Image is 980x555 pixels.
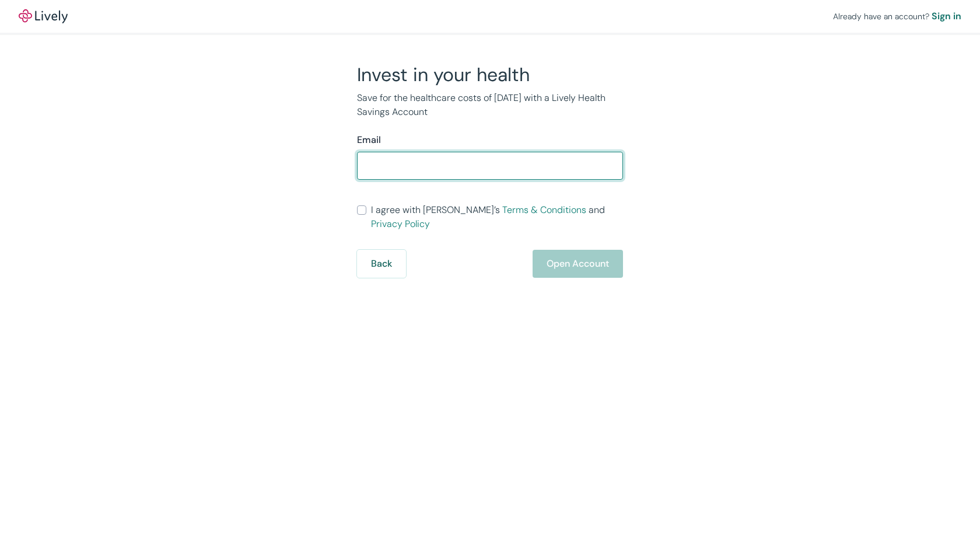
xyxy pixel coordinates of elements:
[357,250,406,278] button: Back
[371,218,430,230] a: Privacy Policy
[357,63,623,86] h2: Invest in your health
[371,203,623,231] span: I agree with [PERSON_NAME]’s and
[833,9,961,23] div: Already have an account?
[19,9,68,23] a: LivelyLively
[19,9,68,23] img: Lively
[357,91,623,119] p: Save for the healthcare costs of [DATE] with a Lively Health Savings Account
[932,9,961,23] a: Sign in
[502,204,586,216] a: Terms & Conditions
[357,133,381,147] label: Email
